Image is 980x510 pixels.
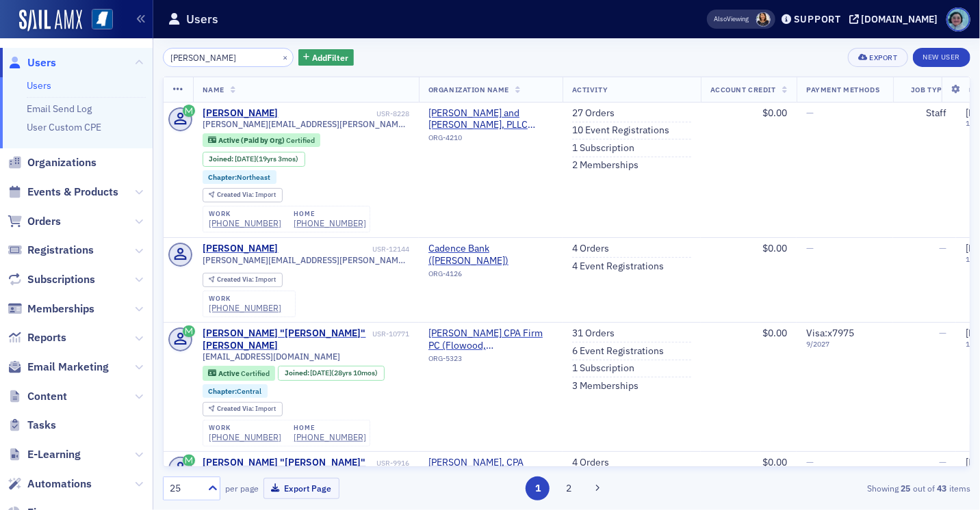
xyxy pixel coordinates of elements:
a: 2 Memberships [572,159,639,172]
span: Account Credit [710,85,775,94]
span: Name [203,85,224,94]
div: (19yrs 3mos) [235,155,298,163]
a: [PHONE_NUMBER] [209,218,281,228]
span: Phillip Brooks, CPA (Meridian, MS) [428,457,553,481]
span: Visa : x7975 [806,327,854,339]
a: 4 Event Registrations [572,260,664,273]
button: AddFilter [298,49,354,66]
div: Showing out of items [711,482,970,494]
a: [PERSON_NAME] CPA Firm PC (Flowood, [GEOGRAPHIC_DATA]) [428,327,553,351]
button: × [279,51,292,63]
a: 4 Orders [572,243,609,255]
a: Organizations [8,155,96,170]
a: Users [8,55,56,70]
div: ORG-4210 [428,133,553,147]
span: Certified [286,135,315,145]
div: Joined: 1996-10-16 00:00:00 [278,366,385,381]
div: Support [794,13,841,25]
a: [PHONE_NUMBER] [209,432,281,442]
div: USR-10771 [372,330,409,338]
a: Active Certified [208,368,269,377]
a: Email Marketing [8,360,109,375]
div: Chapter: [203,170,277,184]
a: [PHONE_NUMBER] [209,303,281,313]
a: Memberships [8,301,94,317]
div: home [294,210,366,218]
span: Organizations [27,155,96,170]
div: Active: Active: Certified [203,366,276,381]
button: Export [848,48,907,67]
a: Email Send Log [27,103,92,115]
span: Cadence Bank (Jackson) [428,243,553,267]
a: Registrations [8,243,94,258]
span: Memberships [27,301,94,317]
a: Users [27,79,51,92]
div: Import [217,191,276,199]
div: [PERSON_NAME] "[PERSON_NAME]" [PERSON_NAME] [203,457,374,481]
div: USR-12144 [281,245,409,254]
div: Staff [903,107,946,120]
div: Import [217,405,276,413]
span: [PERSON_NAME][EMAIL_ADDRESS][PERSON_NAME][DOMAIN_NAME] [203,119,410,129]
span: Tasks [27,418,56,433]
div: work [209,210,281,218]
span: Viewing [714,14,749,24]
a: [PHONE_NUMBER] [294,218,366,228]
button: [DOMAIN_NAME] [849,14,943,24]
a: 4 Orders [572,457,609,469]
span: Active (Paid by Org) [218,135,286,145]
span: Payment Methods [806,85,879,94]
a: New User [913,48,970,67]
div: [PERSON_NAME] "[PERSON_NAME]" [PERSON_NAME] [203,327,370,351]
span: Noma Burge [756,12,771,27]
span: [PERSON_NAME][EMAIL_ADDRESS][PERSON_NAME][DOMAIN_NAME] [203,255,410,265]
img: SailAMX [92,9,113,30]
a: 3 Memberships [572,380,639,392]
div: Export [870,54,898,62]
input: Search… [163,48,294,67]
h1: Users [186,11,218,27]
a: Orders [8,214,61,229]
div: work [209,424,281,432]
a: 31 Orders [572,327,615,340]
div: USR-9916 [376,459,409,468]
a: Tasks [8,418,56,433]
a: View Homepage [82,9,113,32]
div: home [294,424,366,432]
a: Automations [8,477,92,492]
span: — [939,327,946,339]
span: [DATE] [310,368,331,377]
a: [PERSON_NAME] [203,107,279,120]
a: [PHONE_NUMBER] [294,432,366,442]
div: USR-8228 [281,109,409,118]
a: User Custom CPE [27,121,101,133]
span: 9 / 2027 [806,340,884,349]
a: 1 Subscription [572,142,634,155]
span: Created Via : [217,190,255,199]
button: 1 [526,477,550,500]
span: — [939,456,946,468]
a: SailAMX [19,10,82,31]
div: Also [714,14,727,23]
span: $0.00 [762,107,787,119]
span: Watkins, Ward and Stafford, PLLC (Houston) [428,107,553,131]
div: [PERSON_NAME] [203,243,279,255]
span: Reports [27,330,66,345]
div: Joined: 2006-06-01 00:00:00 [203,152,305,167]
span: Created Via : [217,275,255,284]
span: Content [27,389,67,404]
a: Chapter:Northeast [208,173,270,182]
span: [EMAIL_ADDRESS][DOMAIN_NAME] [203,351,341,362]
span: Subscriptions [27,272,95,287]
span: Brooks CPA Firm PC (Flowood, MS) [428,327,553,351]
div: [DOMAIN_NAME] [862,13,938,25]
a: Active (Paid by Org) Certified [208,135,314,144]
div: 25 [170,481,200,496]
div: ORG-4126 [428,269,553,283]
a: Content [8,389,67,404]
span: Automations [27,477,92,492]
div: Import [217,276,276,284]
